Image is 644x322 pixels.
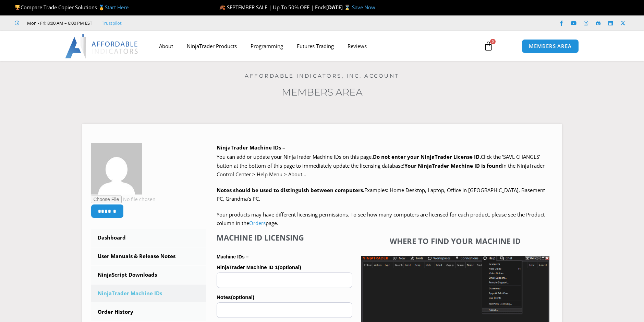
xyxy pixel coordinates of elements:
[352,4,375,11] a: Save Now
[326,4,352,11] strong: [DATE] ⌛
[65,34,139,58] img: LogoAI | Affordable Indicators – NinjaTrader
[152,38,180,54] a: About
[217,187,545,202] span: Examples: Home Desktop, Laptop, Office In [GEOGRAPHIC_DATA], Basement PC, Grandma’s PC.
[180,38,244,54] a: NinjaTrader Products
[245,73,399,79] a: Affordable Indicators, Inc. Account
[217,292,352,302] label: Notes
[91,266,207,284] a: NinjaScript Downloads
[231,294,254,300] span: (optional)
[278,264,301,270] span: (optional)
[105,4,129,11] a: Start Here
[490,39,496,44] span: 0
[404,162,502,169] strong: Your NinjaTrader Machine ID is found
[244,38,290,54] a: Programming
[217,254,248,259] strong: Machine IDs –
[361,236,549,245] h4: Where to find your Machine ID
[249,220,266,226] a: Orders
[217,262,352,273] label: NinjaTrader Machine ID 1
[282,86,363,98] a: Members Area
[91,247,207,265] a: User Manuals & Release Notes
[219,4,326,11] span: 🍂 SEPTEMBER SALE | Up To 50% OFF | Ends
[373,153,481,160] b: Do not enter your NinjaTrader License ID.
[25,19,92,27] span: Mon - Fri: 8:00 AM – 6:00 PM EST
[152,38,476,54] nav: Menu
[473,36,503,56] a: 0
[91,285,207,302] a: NinjaTrader Machine IDs
[15,4,129,11] span: Compare Trade Copier Solutions 🥇
[217,187,364,193] strong: Notes should be used to distinguish between computers.
[91,229,207,247] a: Dashboard
[217,211,545,227] span: Your products may have different licensing permissions. To see how many computers are licensed fo...
[15,5,20,10] img: 🏆
[290,38,341,54] a: Futures Trading
[91,143,142,195] img: b229dc9daf9795067f482cc3b6b83bb003c4c0c6e7db12f9a1bbecae1671ddac
[217,153,373,160] span: You can add or update your NinjaTrader Machine IDs on this page.
[102,19,122,27] a: Trustpilot
[217,233,352,242] h4: Machine ID Licensing
[91,303,207,321] a: Order History
[529,44,572,49] span: MEMBERS AREA
[217,144,285,151] b: NinjaTrader Machine IDs –
[522,39,579,53] a: MEMBERS AREA
[341,38,374,54] a: Reviews
[217,153,545,178] span: Click the ‘SAVE CHANGES’ button at the bottom of this page to immediately update the licensing da...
